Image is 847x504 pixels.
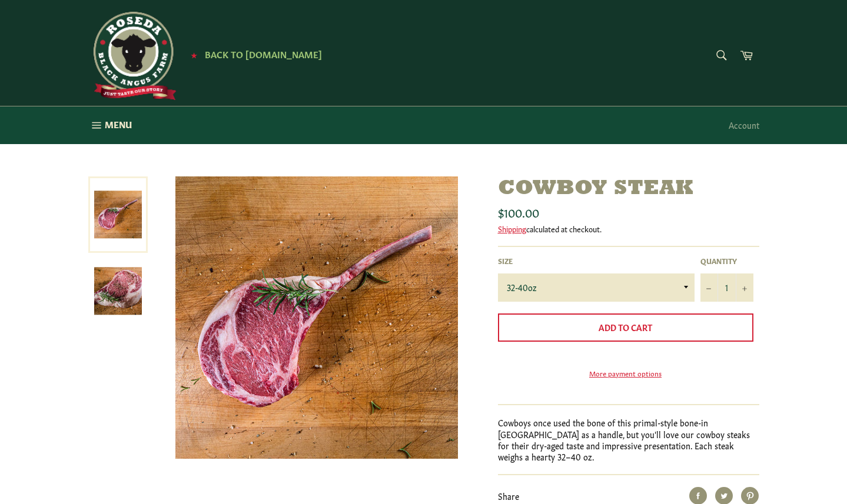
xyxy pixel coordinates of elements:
button: Reduce item quantity by one [700,273,718,302]
label: Quantity [700,256,753,266]
a: Account [723,108,765,142]
span: ★ [191,50,197,59]
p: Cowboys once used the bone of this primal-style bone-in [GEOGRAPHIC_DATA] as a handle, but you'll... [498,417,759,462]
span: Back to [DOMAIN_NAME] [205,48,322,60]
a: More payment options [498,368,753,378]
button: Menu [77,106,144,144]
img: Cowboy Steak [94,267,142,315]
img: Roseda Beef [88,12,177,100]
a: ★ Back to [DOMAIN_NAME] [185,50,322,59]
span: Menu [105,118,132,131]
h1: Cowboy Steak [498,176,759,202]
button: Add to Cart [498,313,753,342]
span: $100.00 [498,203,539,220]
img: Cowboy Steak [175,176,458,459]
button: Increase item quantity by one [736,273,753,302]
span: Add to Cart [599,321,652,333]
a: Shipping [498,223,526,234]
span: Share [498,490,519,502]
div: calculated at checkout. [498,223,759,234]
label: Size [498,256,695,266]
